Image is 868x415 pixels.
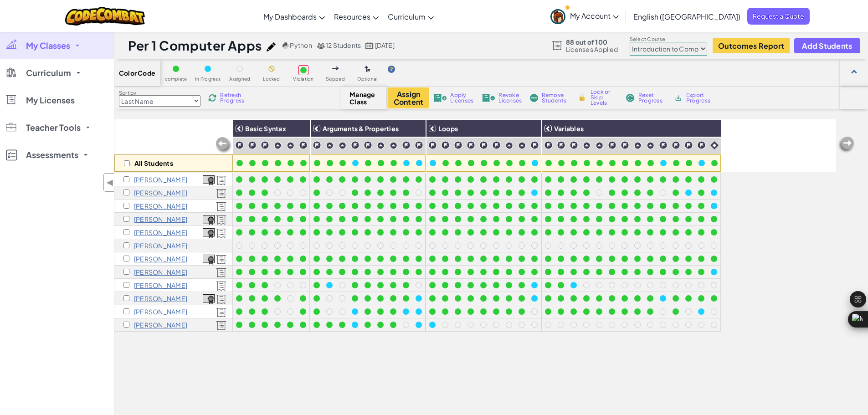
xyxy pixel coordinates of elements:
img: IconChallengeLevel.svg [608,141,616,149]
img: IconHint.svg [388,66,395,73]
img: IconOptionalLevel.svg [365,66,370,73]
label: Select Course [630,36,707,43]
img: IconPracticeLevel.svg [377,142,385,149]
img: IconPracticeLevel.svg [274,142,282,149]
img: IconChallengeLevel.svg [299,141,308,149]
a: English ([GEOGRAPHIC_DATA]) [629,4,745,29]
img: IconChallengeLevel.svg [364,141,372,149]
img: IconChallengeLevel.svg [235,141,244,149]
p: Justin Fleming [134,189,187,196]
img: IconChallengeLevel.svg [454,141,462,149]
p: Ana Sandoval-Rodriguez [134,295,187,302]
span: Arguments & Properties [323,124,399,133]
img: IconChallengeLevel.svg [261,141,269,149]
span: Curriculum [26,69,71,77]
span: 12 Students [326,41,361,49]
p: Adrian Lopez [134,215,187,223]
img: certificate-icon.png [203,175,215,185]
img: IconChallengeLevel.svg [492,141,501,149]
img: Licensed [216,307,226,318]
span: My Licenses [26,96,75,104]
img: IconPracticeLevel.svg [647,142,654,149]
img: IconPracticeLevel.svg [518,142,526,149]
span: Python [290,41,312,49]
img: Licensed [216,268,226,278]
span: 88 out of 100 [566,38,618,46]
span: Lock or Skip Levels [591,89,617,106]
span: Refresh Progress [220,92,248,103]
button: Add Students [794,38,860,53]
img: IconChallengeLevel.svg [351,141,360,149]
span: Loops [438,124,458,133]
img: IconChallengeLevel.svg [479,141,488,149]
span: Manage Class [349,91,376,105]
img: IconChallengeLevel.svg [248,141,257,149]
p: Karina Torres [134,308,187,315]
p: Nico F [134,176,187,183]
span: English ([GEOGRAPHIC_DATA]) [633,12,740,21]
span: ◀ [106,176,114,189]
span: My Dashboards [263,12,317,21]
span: Teacher Tools [26,123,81,132]
img: certificate-icon.png [203,294,215,304]
a: View Course Completion Certificate [203,227,215,237]
img: Licensed [216,202,226,212]
img: IconChallengeLevel.svg [313,141,321,149]
span: Locked [263,77,280,82]
img: IconChallengeLevel.svg [544,141,553,149]
img: Licensed [216,294,226,304]
span: Curriculum [388,12,426,21]
span: Assessments [26,151,78,159]
a: Resources [329,4,383,29]
p: Adrian Perez [134,268,187,276]
span: Request a Quote [747,8,810,25]
img: IconChallengeLevel.svg [621,141,629,149]
img: MultipleUsers.png [317,42,325,49]
img: avatar [550,9,565,24]
a: View Course Completion Certificate [203,293,215,303]
img: certificate-icon.png [203,215,215,225]
img: Licensed [216,189,226,199]
span: Violation [293,77,313,82]
button: Outcomes Report [713,38,790,53]
img: calendar.svg [365,42,374,49]
img: IconChallengeLevel.svg [402,141,411,149]
span: complete [165,77,187,82]
p: Frankie Quiales [134,282,187,289]
p: Mason Flores [134,202,187,210]
span: In Progress [195,77,221,82]
img: iconPencil.svg [267,42,276,51]
span: Resources [334,12,370,21]
a: View Course Completion Certificate [203,253,215,264]
a: My Account [546,2,623,31]
span: Apply Licenses [450,92,473,103]
span: Color Code [119,69,155,77]
img: IconPracticeLevel.svg [390,142,397,149]
span: Licenses Applied [566,46,618,53]
img: IconIntro.svg [710,141,719,149]
img: IconPracticeLevel.svg [326,142,334,149]
a: View Course Completion Certificate [203,214,215,224]
img: Licensed [216,228,226,238]
img: Licensed [216,321,226,331]
img: IconPracticeLevel.svg [505,142,513,149]
span: Export Progress [686,92,714,103]
span: Skipped [326,77,345,82]
a: Curriculum [383,4,438,29]
span: My Classes [26,41,70,50]
button: Assign Content [388,87,429,108]
img: IconLicenseApply.svg [433,94,447,102]
img: Arrow_Left_Inactive.png [215,136,233,154]
img: IconChallengeLevel.svg [557,141,565,149]
span: Revoke Licenses [498,92,522,103]
img: certificate-icon.png [203,255,215,265]
img: Licensed [216,255,226,265]
a: View Course Completion Certificate [203,174,215,184]
img: IconPracticeLevel.svg [339,142,346,149]
a: My Dashboards [259,4,329,29]
img: Arrow_Left_Inactive.png [837,136,855,154]
img: CodeCombat logo [65,7,145,26]
img: Licensed [216,175,226,185]
img: Licensed [216,215,226,225]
